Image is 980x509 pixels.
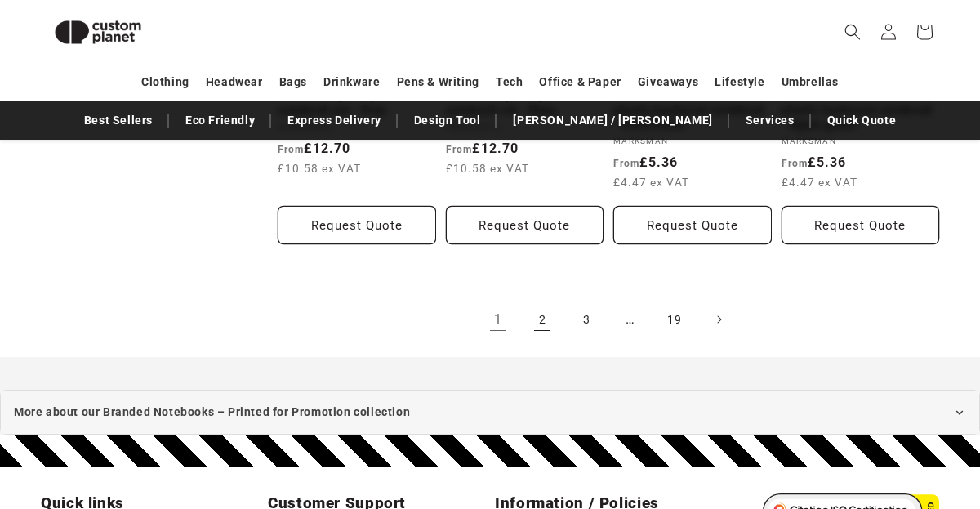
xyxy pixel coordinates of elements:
[715,68,764,96] a: Lifestyle
[480,301,516,337] a: Page 1
[505,106,720,135] a: [PERSON_NAME] / [PERSON_NAME]
[206,68,263,96] a: Headwear
[782,206,940,244] button: Request Quote
[141,68,189,96] a: Clothing
[782,68,839,96] a: Umbrellas
[835,14,871,50] summary: Search
[323,68,380,96] a: Drinkware
[177,106,263,135] a: Eco Friendly
[397,68,479,96] a: Pens & Writing
[279,106,390,135] a: Express Delivery
[446,206,604,244] button: Request Quote
[568,301,604,337] a: Page 3
[406,106,489,135] a: Design Tool
[278,301,939,337] nav: Pagination
[819,106,905,135] a: Quick Quote
[14,402,410,422] span: More about our Branded Notebooks – Printed for Promotion collection
[279,68,307,96] a: Bags
[612,301,648,337] span: …
[76,106,161,135] a: Best Sellers
[737,106,803,135] a: Services
[524,301,560,337] a: Page 2
[613,206,772,244] button: Request Quote
[41,7,155,58] img: Custom Planet
[701,301,737,337] a: Next page
[278,206,436,244] button: Request Quote
[496,68,523,96] a: Tech
[539,68,621,96] a: Office & Paper
[638,68,698,96] a: Giveaways
[657,301,693,337] a: Page 19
